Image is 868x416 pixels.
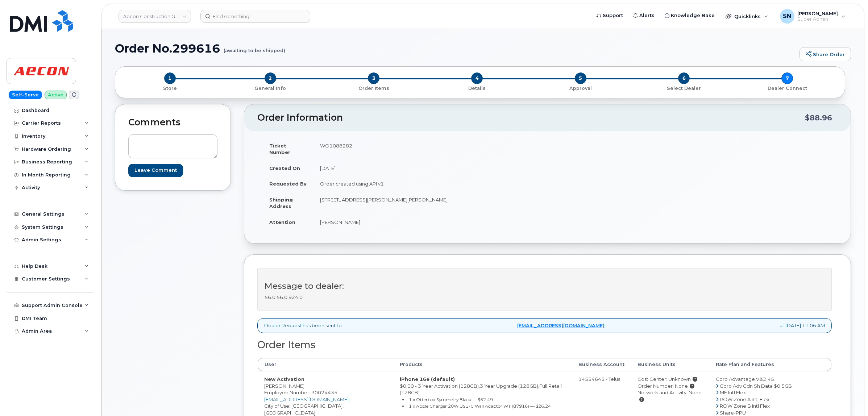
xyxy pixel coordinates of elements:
span: ROW Zone A Intl Flex [720,396,769,402]
span: 2 [265,72,276,84]
a: 5 Approval [529,84,632,92]
strong: Shipping Address [269,197,293,209]
div: Cost Center: Unknown [637,376,703,383]
strong: Attention [269,219,295,225]
p: Order Items [325,85,423,92]
p: Store [124,85,216,92]
span: 4 [471,72,483,84]
h2: Comments [128,117,217,128]
a: [EMAIL_ADDRESS][DOMAIN_NAME] [517,322,605,329]
input: Leave Comment [128,164,183,177]
a: 4 Details [425,84,529,92]
p: Select Dealer [635,85,732,92]
h2: Order Information [257,113,805,123]
span: Employee Number: 30024435 [264,390,337,395]
th: User [258,358,393,371]
a: 6 Select Dealer [632,84,735,92]
span: 5 [575,72,586,84]
a: 3 Order Items [322,84,425,92]
small: 1 x Otterbox Symmetry Black — $52.49 [409,397,493,402]
p: Approval [532,85,629,92]
small: (awaiting to be shipped) [224,42,285,53]
div: $88.96 [805,111,832,125]
th: Business Account [572,358,631,371]
th: Products [393,358,572,371]
div: Order Number: None [637,383,703,390]
strong: Requested By [269,181,307,187]
span: Share-PPU [720,410,746,416]
td: [PERSON_NAME] [313,214,542,230]
a: Share Order [800,47,851,62]
td: Order created using API v1 [313,176,542,192]
span: ROW Zone B Intl Flex [720,403,770,409]
p: 56.0,56.0,924.0 [265,294,825,301]
strong: Ticket Number [269,143,290,155]
strong: Created On [269,165,300,171]
span: 1 [164,72,176,84]
h1: Order No.299616 [115,42,796,55]
p: General Info [221,85,319,92]
h2: Order Items [257,340,832,350]
small: 1 x Apple Charger 20W USB-C Wall Adaptor WT (87916) — $26.24 [409,403,551,409]
th: Business Units [631,358,709,371]
td: [DATE] [313,160,542,176]
strong: iPhone 16e (default) [400,376,455,382]
h3: Message to dealer: [265,282,825,291]
div: Dealer Request has been sent to at [DATE] 11:06 AM [257,318,832,333]
span: 3 [368,72,379,84]
span: 6 [678,72,690,84]
span: Corp Adv Cdn Sh Data $0 5GB [720,383,792,389]
span: ME Intl Flex [720,390,746,395]
a: 2 General Info [219,84,322,92]
a: 1 Store [121,84,219,92]
div: Network and Activity: None [637,389,703,403]
td: WO1088282 [313,138,542,160]
a: [EMAIL_ADDRESS][DOMAIN_NAME] [264,396,349,402]
th: Rate Plan and Features [709,358,831,371]
td: [STREET_ADDRESS][PERSON_NAME][PERSON_NAME] [313,192,542,214]
strong: New Activation [264,376,304,382]
p: Details [428,85,526,92]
